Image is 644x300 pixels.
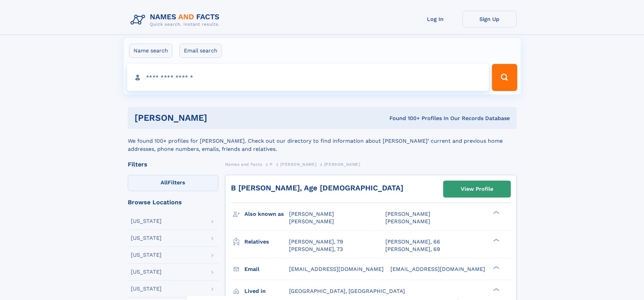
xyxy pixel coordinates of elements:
[408,11,462,27] a: Log In
[128,129,517,153] div: We found 100+ profiles for [PERSON_NAME]. Check out our directory to find information about [PERS...
[270,160,273,168] a: P
[180,44,222,58] label: Email search
[298,115,510,122] div: Found 100+ Profiles In Our Records Database
[289,246,343,253] a: [PERSON_NAME], 73
[128,175,218,191] label: Filters
[289,266,384,272] span: [EMAIL_ADDRESS][DOMAIN_NAME]
[385,211,430,217] span: [PERSON_NAME]
[385,246,440,253] a: [PERSON_NAME], 69
[492,238,500,242] div: ❯
[492,287,500,292] div: ❯
[131,252,162,258] div: [US_STATE]
[289,238,343,246] a: [PERSON_NAME], 79
[385,238,440,246] a: [PERSON_NAME], 66
[492,210,500,215] div: ❯
[161,179,168,186] span: All
[225,160,262,168] a: Names and Facts
[128,161,218,167] div: Filters
[461,181,493,197] div: View Profile
[244,208,289,220] h3: Also known as
[289,211,334,217] span: [PERSON_NAME]
[462,11,517,27] a: Sign Up
[135,114,299,122] h1: [PERSON_NAME]
[231,184,403,192] a: B [PERSON_NAME], Age [DEMOGRAPHIC_DATA]
[280,160,316,168] a: [PERSON_NAME]
[270,162,273,167] span: P
[492,265,500,270] div: ❯
[289,218,334,225] span: [PERSON_NAME]
[492,64,517,91] button: Search Button
[244,263,289,275] h3: Email
[131,218,162,224] div: [US_STATE]
[128,199,218,205] div: Browse Locations
[280,162,316,167] span: [PERSON_NAME]
[244,285,289,297] h3: Lived in
[390,266,485,272] span: [EMAIL_ADDRESS][DOMAIN_NAME]
[324,162,360,167] span: [PERSON_NAME]
[444,181,510,197] a: View Profile
[244,236,289,248] h3: Relatives
[131,235,162,241] div: [US_STATE]
[289,288,405,294] span: [GEOGRAPHIC_DATA], [GEOGRAPHIC_DATA]
[131,286,162,292] div: [US_STATE]
[385,218,430,225] span: [PERSON_NAME]
[129,44,172,58] label: Name search
[128,11,225,29] img: Logo Names and Facts
[127,64,489,91] input: search input
[131,269,162,275] div: [US_STATE]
